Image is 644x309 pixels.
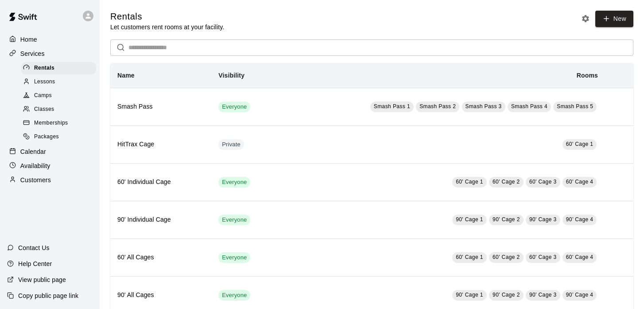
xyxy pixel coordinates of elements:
[117,72,135,79] b: Name
[7,145,93,158] a: Calendar
[117,102,204,112] h6: Smash Pass
[117,140,204,149] h6: HitTrax Cage
[374,103,410,110] span: Smash Pass 1
[18,291,78,300] p: Copy public page link
[34,105,54,114] span: Classes
[579,12,592,25] button: Rental settings
[21,90,96,102] div: Camps
[493,254,520,260] span: 60' Cage 2
[117,177,204,187] h6: 60' Individual Cage
[21,103,100,117] a: Classes
[493,292,520,298] span: 90' Cage 2
[21,131,96,143] div: Packages
[456,292,483,298] span: 90' Cage 1
[117,290,204,300] h6: 90' All Cages
[493,216,520,223] span: 90' Cage 2
[7,159,93,172] a: Availability
[218,72,244,79] b: Visibility
[529,254,557,260] span: 60' Cage 3
[18,275,66,284] p: View public page
[456,254,483,260] span: 60' Cage 1
[218,254,250,262] span: Everyone
[511,103,547,110] span: Smash Pass 4
[34,133,59,141] span: Packages
[110,11,224,23] h5: Rentals
[218,252,250,263] div: This service is visible to all of your customers
[566,179,594,185] span: 60' Cage 4
[218,139,244,150] div: This service is hidden, and can only be accessed via a direct link
[529,179,557,185] span: 60' Cage 3
[218,102,250,112] div: This service is visible to all of your customers
[21,75,100,89] a: Lessons
[557,103,593,110] span: Smash Pass 5
[419,103,456,110] span: Smash Pass 2
[577,72,598,79] b: Rooms
[110,23,224,31] p: Let customers rent rooms at your facility.
[20,35,37,44] p: Home
[34,64,54,73] span: Rentals
[20,176,51,184] p: Customers
[21,76,96,88] div: Lessons
[20,49,45,58] p: Services
[529,292,557,298] span: 90' Cage 3
[566,216,594,223] span: 90’ Cage 4
[218,141,244,149] span: Private
[20,161,50,170] p: Availability
[7,33,93,46] a: Home
[595,11,633,27] a: New
[456,179,483,185] span: 60' Cage 1
[18,243,50,252] p: Contact Us
[21,117,100,130] a: Memberships
[218,215,250,225] div: This service is visible to all of your customers
[456,216,483,223] span: 90' Cage 1
[566,292,594,298] span: 90’ Cage 4
[21,61,100,75] a: Rentals
[466,103,502,110] span: Smash Pass 3
[218,290,250,301] div: This service is visible to all of your customers
[7,173,93,187] a: Customers
[21,103,96,116] div: Classes
[20,147,46,156] p: Calendar
[566,141,594,147] span: 60' Cage 1
[218,177,250,188] div: This service is visible to all of your customers
[21,89,100,103] a: Camps
[21,62,96,74] div: Rentals
[218,178,250,187] span: Everyone
[21,117,96,129] div: Memberships
[117,215,204,225] h6: 90' Individual Cage
[7,47,93,60] a: Services
[34,91,52,100] span: Camps
[493,179,520,185] span: 60' Cage 2
[218,216,250,224] span: Everyone
[34,119,68,128] span: Memberships
[21,130,100,144] a: Packages
[117,253,204,262] h6: 60' All Cages
[34,78,55,86] span: Lessons
[218,291,250,300] span: Everyone
[566,254,594,260] span: 60' Cage 4
[218,103,250,111] span: Everyone
[18,259,52,268] p: Help Center
[529,216,557,223] span: 90' Cage 3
